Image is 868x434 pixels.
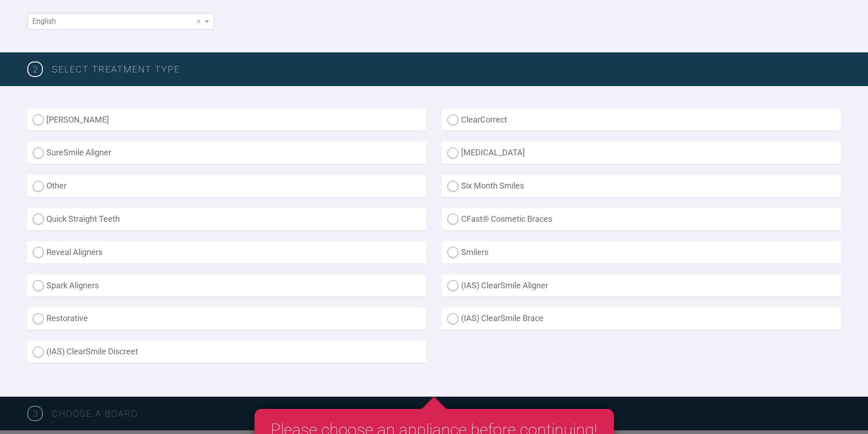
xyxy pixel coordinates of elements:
label: CFast® Cosmetic Braces [442,208,841,230]
span: English [32,17,56,26]
label: Reveal Aligners [27,241,426,264]
label: (IAS) ClearSmile Discreet [27,341,426,363]
span: Clear value [195,14,202,29]
label: Quick Straight Teeth [27,208,426,230]
label: ClearCorrect [442,109,841,131]
label: Other [27,175,426,197]
h3: SELECT TREATMENT TYPE [52,62,841,77]
label: [MEDICAL_DATA] [442,142,841,164]
label: (IAS) ClearSmile Brace [442,307,841,330]
label: Restorative [27,307,426,330]
label: [PERSON_NAME] [27,109,426,131]
label: SureSmile Aligner [27,142,426,164]
span: 2 [27,61,43,77]
label: Six Month Smiles [442,175,841,197]
span: × [196,17,200,25]
label: (IAS) ClearSmile Aligner [442,275,841,297]
label: Smilers [442,241,841,264]
label: Spark Aligners [27,275,426,297]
